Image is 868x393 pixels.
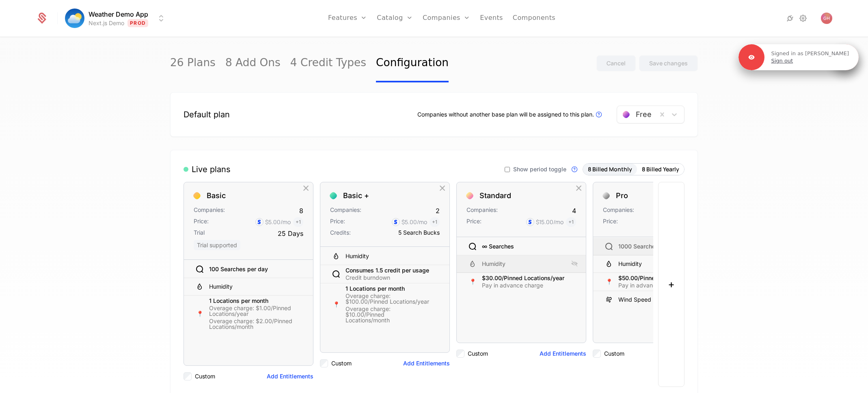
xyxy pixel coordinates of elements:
div: StandardCompanies:4Price:$15.00/mo+1∞ SearchesHumidity📍$30.00/Pinned Locations/yearPay in advance... [456,182,586,387]
div: $50.00/Pinned Locations/year [618,275,700,281]
div: ∞ Searches [482,244,514,249]
div: Basic [207,192,226,199]
div: Live plans [184,164,231,175]
a: Sign out [771,57,793,65]
a: Settings [798,13,808,23]
div: Pay in advance charge [618,283,700,288]
div: Humidity [482,260,505,268]
div: Price: [603,217,618,227]
button: Add Entitlements [267,372,313,380]
div: $5.00 /mo [265,218,291,226]
div: Hide Entitlement [570,241,579,252]
div: 8 [299,206,303,216]
div: Overage charge: $100.00/Pinned Locations/year [345,293,430,304]
div: Wind Speed [618,296,651,304]
a: 4 Credit Types [290,44,366,82]
div: Companies: [330,206,361,216]
img: Gio Hobbins [821,13,832,24]
div: Hide Entitlement [297,281,307,292]
label: Custom [604,350,624,358]
div: Overage charge: $1.00/Pinned Locations/year [209,305,294,317]
p: Signed in as [PERSON_NAME] [771,50,849,57]
div: Trial [194,229,205,238]
div: Pay in advance charge [482,283,564,288]
div: 📍$30.00/Pinned Locations/yearPay in advance charge [457,273,586,291]
div: 📍 [194,308,206,320]
div: Hide Entitlement [433,269,443,279]
div: 1 Locations per month [345,286,430,292]
div: 📍$50.00/Pinned Locations/yearPay in advance charge [593,273,722,291]
div: $5.00 /mo [402,218,427,226]
div: Credit burndown [345,275,429,281]
div: 1000 Searches per month [618,244,687,249]
div: Overage charge: $10.00/Pinned Locations/month [345,306,430,323]
div: Price: [194,217,209,227]
div: Hide Entitlement [433,299,443,310]
div: 100 Searches per day [184,261,313,278]
div: 📍 [603,276,615,288]
div: Humidity [184,278,313,296]
span: + 1 [293,217,303,227]
div: Credits: [330,229,351,237]
div: 5 Search Bucks [398,229,440,237]
span: + 1 [566,217,576,227]
button: Add Entitlements [403,359,450,367]
div: Default plan [184,109,230,120]
div: 1 Locations per month [209,298,294,304]
span: Weather Demo App [89,9,148,19]
div: Humidity [320,248,449,265]
div: BasicCompanies:8Price:$5.00/mo+1Trial25 Days Trial supported100 Searches per dayHumidity📍1 Locati... [184,182,313,387]
div: Show Entitlement [570,259,579,269]
label: Custom [195,372,215,380]
div: Consumes 1.5 credit per usageCredit burndown [320,265,449,283]
div: Hide Entitlement [297,309,307,319]
span: + 1 [430,217,440,227]
button: 8 Billed Yearly [637,164,684,175]
div: Overage charge: $2.00/Pinned Locations/month [209,318,294,330]
div: Humidity [209,283,233,291]
button: Select environment [67,9,166,27]
label: Custom [331,359,352,367]
button: + [658,182,684,387]
div: 100 Searches per day [209,266,268,272]
div: Pro [616,192,628,199]
button: Open user button [821,13,832,24]
div: Basic +Companies:2Price:$5.00/mo+1Credits:5 Search BucksHumidityConsumes 1.5 credit per usageCred... [320,182,450,387]
label: Custom [468,350,488,358]
button: 8 Billed Monthly [583,164,637,175]
div: 📍 [466,276,479,288]
div: Basic + [343,192,369,199]
div: $15.00 /mo [536,218,564,226]
a: 26 Plans [170,44,216,82]
button: Add Entitlements [540,350,586,358]
input: Show period toggle [505,167,510,172]
div: 4 [572,206,576,216]
div: Wind Speed [593,291,722,308]
div: Price: [466,217,482,227]
div: Hide Entitlement [570,276,579,287]
div: 1000 Searches per month [593,238,722,255]
span: Trial supported [194,240,240,250]
button: Cancel [596,55,636,71]
div: 📍1 Locations per monthOverage charge: $1.00/Pinned Locations/yearOverage charge: $2.00/Pinned Loc... [184,296,313,332]
div: Cancel [607,59,626,67]
div: Standard [479,192,511,199]
div: Humidity [593,255,722,273]
span: Prod [127,19,148,27]
div: Companies: [194,206,225,216]
span: Show period toggle [513,166,566,172]
button: Save changes [639,55,698,71]
div: 25 Days [278,229,303,238]
div: Next.js Demo [89,19,124,27]
div: Save changes [649,59,688,67]
div: Companies: [603,206,634,216]
div: Humidity [345,252,369,260]
a: Integrations [785,13,795,23]
div: $30.00/Pinned Locations/year [482,275,564,281]
div: 📍1 Locations per monthOverage charge: $100.00/Pinned Locations/yearOverage charge: $10.00/Pinned ... [320,283,449,326]
img: Weather Demo App [65,9,84,28]
div: ∞ Searches [457,238,586,255]
div: Hide Entitlement [433,251,443,261]
div: Consumes 1.5 credit per usage [345,268,429,273]
div: Companies without another base plan will be assigned to this plan. [417,110,604,119]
